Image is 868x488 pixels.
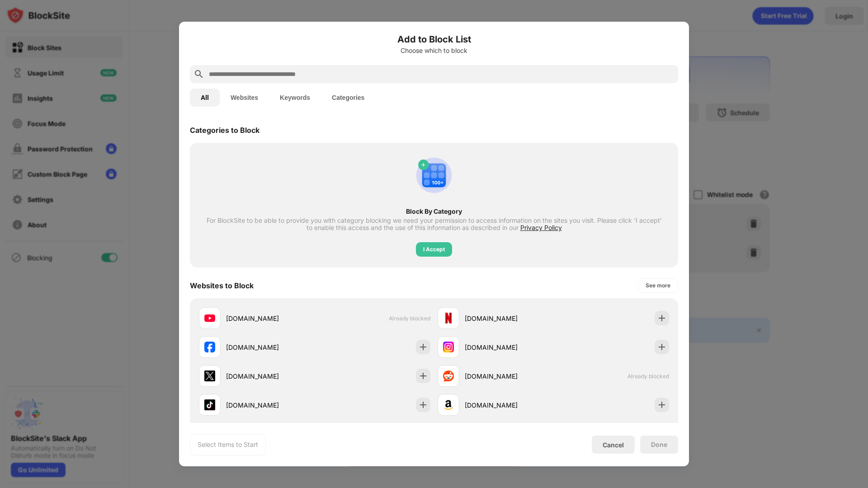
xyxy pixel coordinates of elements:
span: Already blocked [627,373,669,380]
img: category-add.svg [412,154,456,197]
img: favicons [443,313,454,324]
div: I Accept [423,245,445,254]
div: [DOMAIN_NAME] [226,400,315,410]
button: Keywords [269,89,321,107]
div: Select Items to Start [198,440,258,449]
button: Websites [220,89,269,107]
img: favicons [204,371,215,381]
div: [DOMAIN_NAME] [226,343,315,352]
img: favicons [443,342,454,352]
div: [DOMAIN_NAME] [465,343,553,352]
div: See more [646,281,670,290]
div: Categories to Block [190,126,259,135]
div: [DOMAIN_NAME] [465,400,553,410]
img: favicons [204,342,215,352]
div: Choose which to block [190,47,678,54]
img: favicons [204,313,215,324]
button: Categories [321,89,375,107]
button: All [190,89,220,107]
div: Done [651,441,667,448]
div: [DOMAIN_NAME] [226,371,315,381]
h6: Add to Block List [190,33,678,46]
div: For BlockSite to be able to provide you with category blocking we need your permission to access ... [206,217,662,231]
img: favicons [204,399,215,410]
img: favicons [443,371,454,381]
div: Websites to Block [190,281,254,290]
span: Privacy Policy [520,224,562,231]
div: Cancel [603,441,624,449]
div: Block By Category [206,208,662,215]
div: [DOMAIN_NAME] [226,314,315,323]
img: search.svg [193,69,204,80]
div: [DOMAIN_NAME] [465,371,553,381]
div: [DOMAIN_NAME] [465,314,553,323]
span: Already blocked [389,315,430,322]
img: favicons [443,399,454,410]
